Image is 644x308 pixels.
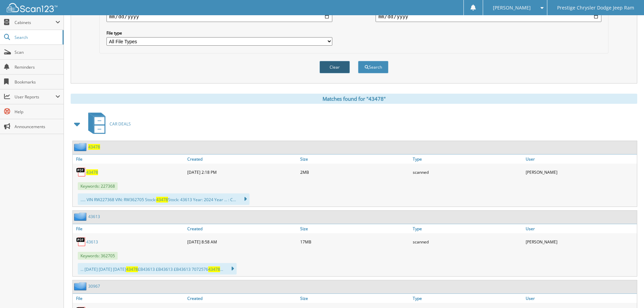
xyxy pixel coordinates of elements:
a: Size [299,155,411,164]
span: Reminders [15,64,60,70]
img: PDF.png [76,237,86,247]
img: folder2.png [74,282,88,290]
span: Keywords: 362705 [78,252,118,260]
label: File type [106,30,332,36]
div: [DATE] 8:58 AM [186,235,299,248]
a: Created [186,224,299,233]
button: Search [358,61,388,73]
span: Keywords: 227368 [78,182,118,190]
button: Clear [319,61,350,73]
a: 43613 [86,239,98,245]
div: [DATE] 2:18 PM [186,165,299,179]
img: scan123-logo-white.svg [7,3,57,12]
span: [PERSON_NAME] [493,6,531,10]
img: folder2.png [74,143,88,151]
input: start [106,11,332,22]
span: 43478 [156,197,168,203]
a: Size [299,294,411,303]
div: [PERSON_NAME] [524,235,637,248]
a: File [73,224,186,233]
div: 2MB [299,165,411,179]
a: File [73,155,186,164]
a: 43478 [86,169,98,175]
iframe: Chat Widget [610,276,644,308]
input: end [376,11,601,22]
span: Cabinets [15,20,55,25]
a: 30967 [88,283,100,289]
a: Size [299,224,411,233]
img: PDF.png [76,167,86,177]
span: 43478 [126,266,138,272]
a: User [524,294,637,303]
span: Announcements [15,124,60,129]
span: Search [15,34,59,40]
span: Help [15,109,60,115]
a: Created [186,294,299,303]
span: 43478 [208,266,220,272]
div: Matches found for "43478" [71,94,637,104]
a: File [73,294,186,303]
img: folder2.png [74,212,88,221]
span: User Reports [15,94,55,100]
div: 17MB [299,235,411,248]
span: CAR DEALS [110,121,131,127]
a: Type [411,294,524,303]
span: Prestige Chrysler Dodge Jeep Ram [557,6,634,10]
a: Type [411,155,524,164]
a: 43478 [88,144,100,150]
div: scanned [411,235,524,248]
div: [PERSON_NAME] [524,165,637,179]
div: ... [DATE] [DATE] [DATE] £B43613 £B43613 £B43613 7072576 ... [78,263,237,275]
a: CAR DEALS [84,111,131,137]
a: Created [186,155,299,164]
span: Scan [15,49,60,55]
a: 43613 [88,214,100,219]
div: ..... VIN RW227368 VIN: RW362705 Stock: Stock: 43613 Year: 2024 Year ... : C... [78,193,249,205]
a: User [524,155,637,164]
div: scanned [411,165,524,179]
a: User [524,224,637,233]
a: Type [411,224,524,233]
span: Bookmarks [15,79,60,85]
